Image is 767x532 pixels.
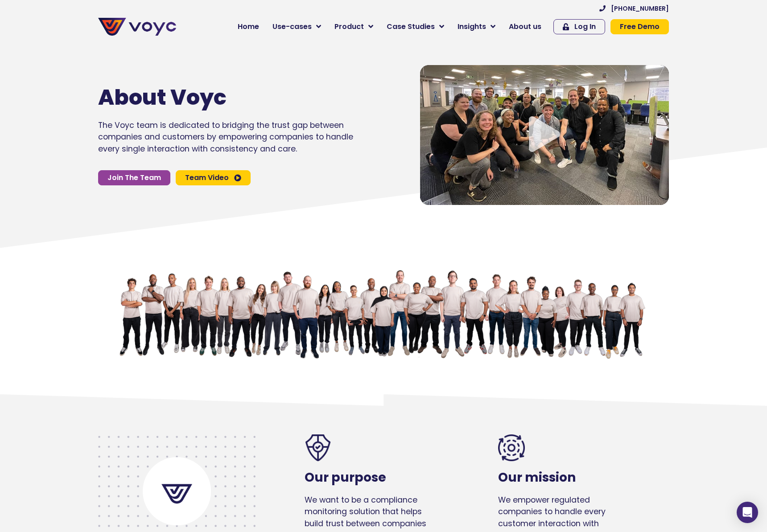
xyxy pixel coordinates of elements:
div: Video play button [527,116,562,153]
h2: Our purpose [305,470,435,485]
img: consistency [498,434,525,461]
p: The Voyc team is dedicated to bridging the trust gap between companies and customers by empowerin... [98,119,353,155]
a: Home [231,18,266,36]
span: About us [509,21,541,32]
a: Product [328,18,380,36]
span: Use-cases [272,21,312,32]
a: Insights [451,18,502,36]
div: Open Intercom Messenger [737,502,758,523]
a: Case Studies [380,18,451,36]
a: About us [502,18,548,36]
span: Insights [458,21,486,32]
a: [PHONE_NUMBER] [599,5,669,12]
a: Free Demo [610,19,669,34]
span: Log In [574,23,596,30]
span: Home [238,21,259,32]
span: [PHONE_NUMBER] [611,5,669,12]
img: voyc-full-logo [98,18,176,36]
a: Team Video [176,170,251,185]
a: Log In [553,19,605,34]
span: Case Studies [387,21,435,32]
span: Join The Team [107,174,161,181]
h1: About Voyc [98,85,326,110]
a: Use-cases [266,18,328,36]
span: Product [334,21,364,32]
h2: Our mission [498,470,629,485]
img: trusted [305,434,331,461]
span: Free Demo [620,23,660,30]
span: Team Video [185,174,229,181]
a: Join The Team [98,170,170,185]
